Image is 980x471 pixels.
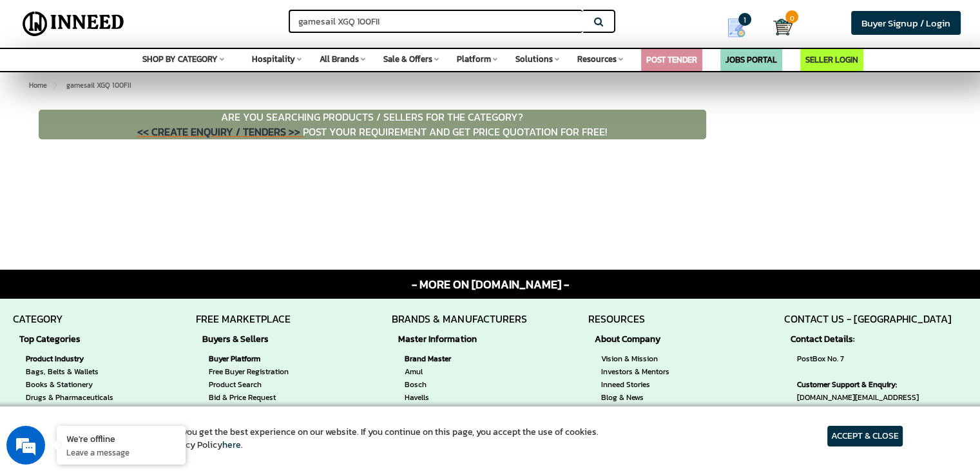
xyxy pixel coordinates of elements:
span: All Brands [320,53,359,65]
a: Cart 0 [773,13,783,41]
div: We're offline [66,432,176,445]
span: << CREATE ENQUIRY / TENDERS >> [137,124,300,139]
a: Inneed Stories [601,378,680,391]
input: Search for Brands, Products, Sellers, Manufacturers... [289,10,582,33]
strong: Buyer Platform [209,352,331,365]
a: SELLER LOGIN [805,54,858,66]
img: logo_Zg8I0qSkbAqR2WFHt3p6CTuqpyXMFPubPcD2OT02zFN43Cy9FUNNG3NEPhM_Q1qe_.png [22,77,54,85]
span: gamesail XGQ 100FII [57,80,131,90]
span: > [57,77,64,93]
img: Inneed.Market [17,8,130,40]
strong: Contact Details: [791,333,974,346]
span: Resources [577,53,617,65]
a: my Quotes 1 [709,13,773,43]
span: Hospitality [252,53,295,65]
strong: Buyers & Sellers [202,333,337,346]
a: Vision & Mission [601,352,680,365]
strong: Customer Support & Enquiry: [797,378,967,391]
a: Brand Directory [209,404,331,417]
span: 0 [785,10,798,23]
a: Havells [405,391,514,404]
span: Buyer Signup / Login [861,15,950,30]
span: Solutions [515,53,553,65]
a: Buyer Signup / Login [851,11,961,35]
a: Bid & Price Request [209,391,331,404]
p: ARE YOU SEARCHING PRODUCTS / SELLERS FOR THE CATEGORY? POST YOUR REQUIREMENT AND GET PRICE QUOTAT... [39,110,706,139]
a: Product Search [209,378,331,391]
a: Investors & Mentors [601,365,680,378]
img: Show My Quotes [727,18,746,37]
a: Drugs & Pharmaceuticals [26,391,119,404]
span: 1 [738,13,751,26]
span: SHOP BY CATEGORY [142,53,218,65]
a: Bosch [405,404,514,417]
span: - MORE ON [DOMAIN_NAME] - [412,276,569,293]
strong: About Company [595,333,686,346]
textarea: Type your message and click 'Submit' [6,325,245,370]
strong: Product Industry [26,352,119,365]
a: Blog & News [601,391,680,404]
em: Submit [189,370,234,388]
a: Home [26,77,50,93]
em: Driven by SalesIQ [101,311,164,320]
a: POST TENDER [646,54,697,66]
strong: Top Categories [19,333,125,346]
a: Bags, Belts & Wallets [26,365,119,378]
a: Bosch [405,378,514,391]
span: PostBox No. 7 [797,352,967,365]
strong: Brand Master [405,352,514,365]
img: salesiqlogo_leal7QplfZFryJ6FIlVepeu7OftD7mt8q6exU6-34PB8prfIgodN67KcxXM9Y7JQ_.png [89,312,98,319]
span: Sale & Offers [383,53,432,65]
span: [DOMAIN_NAME][EMAIL_ADDRESS][DOMAIN_NAME] [797,378,967,417]
a: Electrical Equipment [26,404,119,417]
article: We use cookies to ensure you get the best experience on our website. If you continue on this page... [77,426,599,452]
a: Free Buyer Registration [209,365,331,378]
img: Cart [773,17,793,37]
div: Minimize live chat window [211,6,242,37]
a: Amul [405,365,514,378]
span: We are offline. Please leave us a message. [27,149,225,279]
a: Books & Stationery [26,378,119,391]
a: here [222,438,241,452]
strong: Master Information [398,333,520,346]
article: ACCEPT & CLOSE [827,426,903,446]
span: > [52,80,55,90]
div: Leave a message [67,72,216,89]
a: << CREATE ENQUIRY / TENDERS >> [137,124,303,139]
p: Leave a message [66,446,176,458]
a: JOBS PORTAL [725,54,777,66]
span: Platform [457,53,491,65]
